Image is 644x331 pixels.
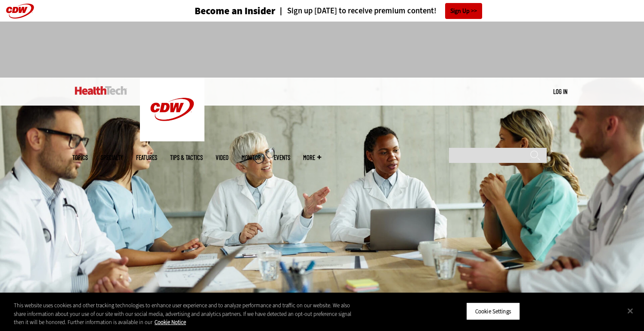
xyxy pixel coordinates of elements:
a: Tips & Tactics [170,154,203,161]
span: Specialty [101,154,123,161]
a: Sign up [DATE] to receive premium content! [276,7,437,15]
span: Topics [72,154,88,161]
a: Sign Up [445,3,482,19]
button: Cookie Settings [466,302,520,320]
a: CDW [140,134,204,144]
div: This website uses cookies and other tracking technologies to enhance user experience and to analy... [14,301,354,327]
a: More information about your privacy [155,319,186,326]
a: Become an Insider [162,6,276,16]
a: Log in [553,87,567,95]
button: Close [621,301,640,320]
span: More [303,154,321,161]
img: Home [75,86,127,95]
div: User menu [553,87,567,96]
a: Events [274,154,290,161]
h3: Become an Insider [195,6,276,16]
iframe: advertisement [165,30,479,69]
a: Features [136,154,157,161]
a: Video [216,154,229,161]
a: MonITor [241,154,261,161]
img: Home [140,78,204,141]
